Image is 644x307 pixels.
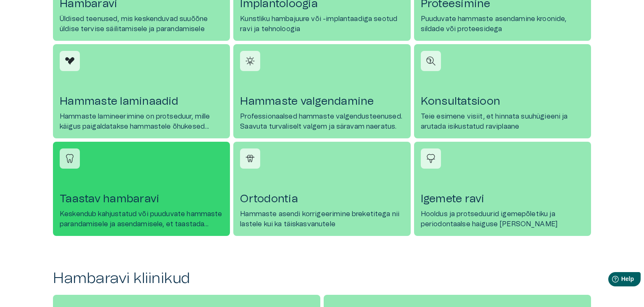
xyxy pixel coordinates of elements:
[425,152,437,165] img: Igemete ravi icon
[244,55,256,67] img: Hammaste valgendamine icon
[60,14,223,34] p: Üldised teenused, mis keskenduvad suuõõne üldise tervise säilitamisele ja parandamisele
[425,55,437,67] img: Konsultatsioon icon
[578,269,644,292] iframe: Help widget launcher
[53,270,591,288] h2: Hambaravi kliinikud
[60,192,223,206] h4: Taastav hambaravi
[240,209,404,229] p: Hammaste asendi korrigeerimine breketitega nii lastele kui ka täiskasvanutele
[244,152,256,165] img: Ortodontia icon
[421,95,584,108] h4: Konsultatsioon
[240,111,404,132] p: Professionaalsed hammaste valgendusteenused. Saavuta turvaliselt valgem ja säravam naeratus.
[421,14,584,34] p: Puuduvate hammaste asendamine kroonide, sildade või proteesidega
[60,111,223,132] p: Hammaste lamineerimine on protseduur, mille käigus paigaldatakse hammastele õhukesed keraamilised...
[63,55,76,67] img: Hammaste laminaadid icon
[60,95,223,108] h4: Hammaste laminaadid
[240,95,404,108] h4: Hammaste valgendamine
[421,192,584,206] h4: Igemete ravi
[421,209,584,229] p: Hooldus ja protseduurid igemepõletiku ja periodontaalse haiguse [PERSON_NAME]
[240,14,404,34] p: Kunstliku hambajuure või -implantaadiga seotud ravi ja tehnoloogia
[63,152,76,165] img: Taastav hambaravi icon
[60,209,223,229] p: Keskendub kahjustatud või puuduvate hammaste parandamisele ja asendamisele, et taastada funktsion...
[240,192,404,206] h4: Ortodontia
[421,111,584,132] p: Teie esimene visiit, et hinnata suuhügieeni ja arutada isikustatud raviplaane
